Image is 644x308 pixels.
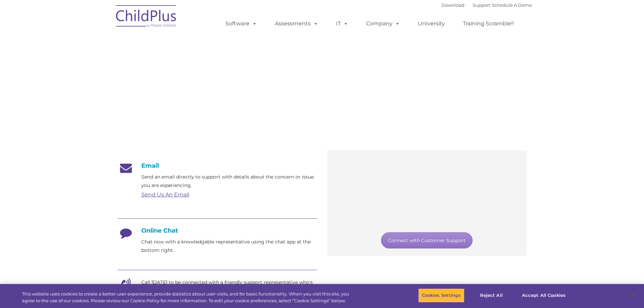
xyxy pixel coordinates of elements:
a: Schedule A Demo [492,2,532,8]
a: Training Scramble!! [456,17,521,30]
p: Call [DATE] to be connected with a friendly support representative who's eager to help. [141,278,317,295]
h4: Online Chat [118,227,317,234]
a: Assessments [268,17,325,30]
a: IT [329,17,355,30]
button: Close [626,288,641,303]
a: Download [442,2,464,8]
p: Send an email directly to support with details about the concern or issue you are experiencing. [141,173,317,190]
font: | [442,2,532,8]
h4: Email [118,162,317,169]
a: Support [473,2,491,8]
button: Reject All [470,288,512,303]
button: Cookies Settings [418,288,464,303]
a: Software [219,17,264,30]
div: This website uses cookies to create a better user experience, provide statistics about user visit... [22,291,354,304]
a: University [411,17,452,30]
p: Chat now with a knowledgable representative using the chat app at the bottom right. [141,238,317,255]
button: Accept All Cookies [518,288,569,303]
img: ChildPlus by Procare Solutions [113,0,180,34]
a: Connect with Customer Support [381,232,473,248]
a: Send Us An Email [141,191,189,198]
a: Company [359,17,407,30]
